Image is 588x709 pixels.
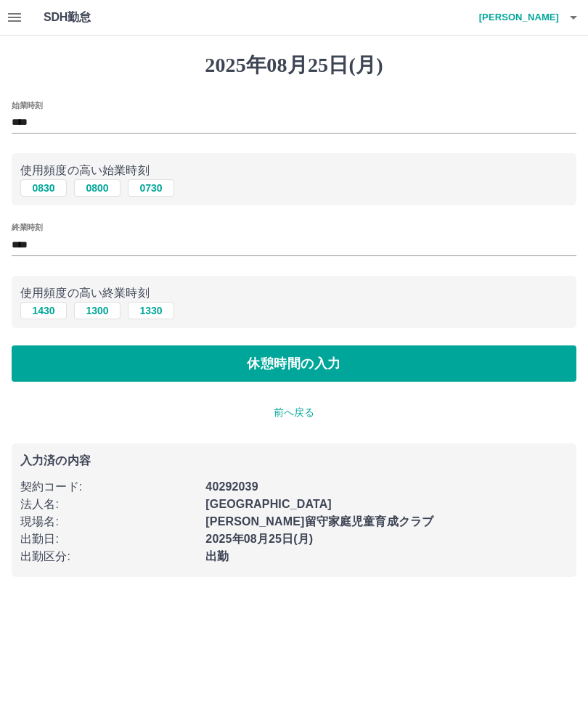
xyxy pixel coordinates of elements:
[205,515,433,528] b: [PERSON_NAME]留守家庭児童育成クラブ
[12,405,576,420] p: 前へ戻る
[12,222,42,233] label: 終業時刻
[128,302,174,319] button: 1330
[20,548,197,565] p: 出勤区分 :
[20,513,197,530] p: 現場名 :
[128,179,174,197] button: 0730
[205,533,313,545] b: 2025年08月25日(月)
[205,550,229,562] b: 出勤
[74,302,121,319] button: 1300
[20,455,568,467] p: 入力済の内容
[12,53,576,78] h1: 2025年08月25日(月)
[20,496,197,513] p: 法人名 :
[20,162,568,179] p: 使用頻度の高い始業時刻
[20,179,67,197] button: 0830
[12,99,42,110] label: 始業時刻
[12,345,576,382] button: 休憩時間の入力
[205,480,258,493] b: 40292039
[74,179,121,197] button: 0800
[20,478,197,496] p: 契約コード :
[205,498,332,510] b: [GEOGRAPHIC_DATA]
[20,284,568,302] p: 使用頻度の高い終業時刻
[20,302,67,319] button: 1430
[20,530,197,548] p: 出勤日 :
